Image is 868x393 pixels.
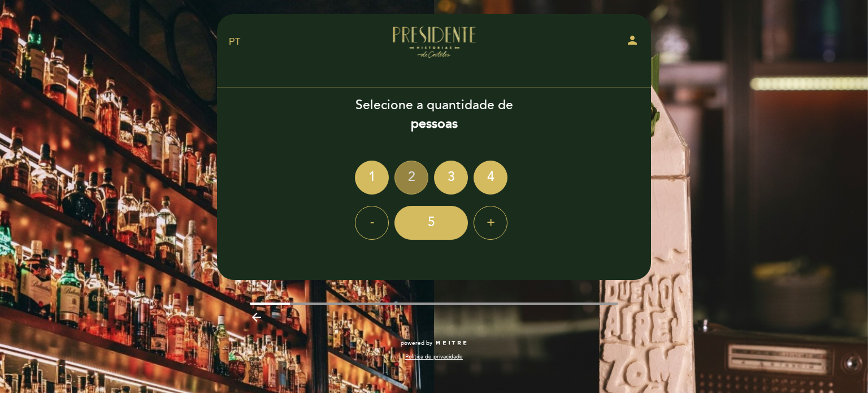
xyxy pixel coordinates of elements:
div: 5 [394,206,468,240]
div: 1 [355,161,389,195]
img: MEITRE [435,340,467,346]
i: person [626,33,639,47]
button: person [626,33,639,51]
b: pessoas [411,116,458,132]
i: arrow_backward [250,310,263,324]
div: + [474,206,507,240]
a: Presidente [PERSON_NAME] [363,27,505,58]
a: powered by [401,339,467,347]
div: 3 [434,161,468,195]
div: 2 [394,161,428,195]
span: powered by [401,339,432,347]
div: - [355,206,389,240]
div: 4 [474,161,507,195]
a: Política de privacidade [405,353,463,361]
div: Selecione a quantidade de [216,96,652,133]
